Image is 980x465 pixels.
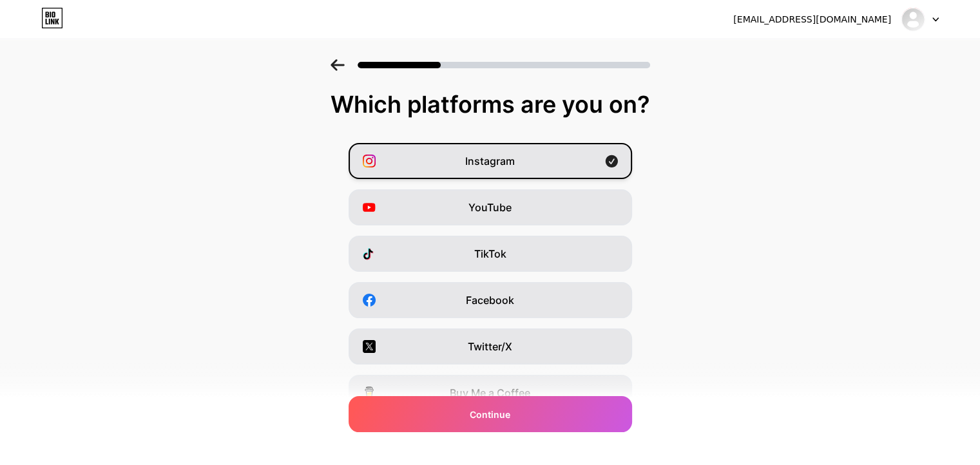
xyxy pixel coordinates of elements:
[466,432,514,447] span: Snapchat
[450,385,530,401] span: Buy Me a Coffee
[474,246,506,261] span: TikTok
[466,292,514,308] span: Facebook
[468,339,512,354] span: Twitter/X
[470,408,510,421] span: Continue
[13,91,967,117] div: Which platforms are you on?
[901,7,925,32] img: kaziraisulislam
[468,200,512,215] span: YouTube
[465,153,515,169] span: Instagram
[733,13,891,26] div: [EMAIL_ADDRESS][DOMAIN_NAME]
